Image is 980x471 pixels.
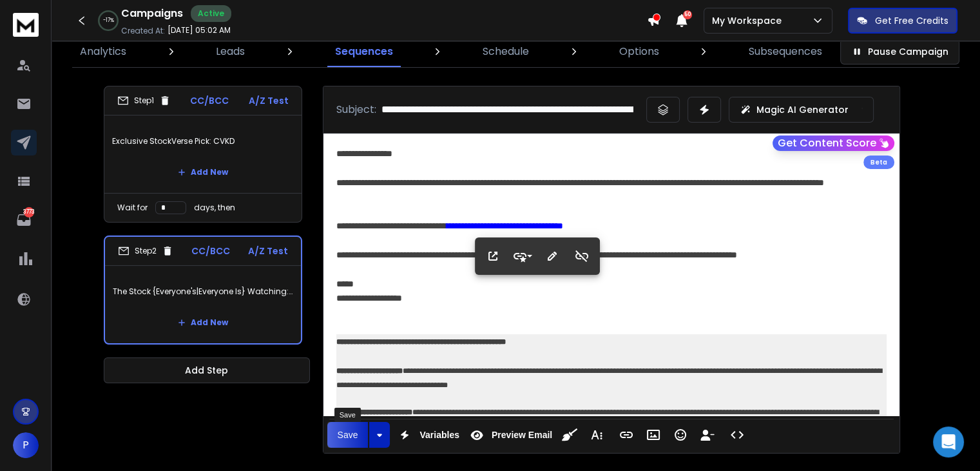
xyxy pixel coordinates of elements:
p: My Workspace [712,14,787,27]
a: Analytics [72,36,134,67]
p: The Stock {Everyone's|Everyone Is} Watching: {Cadrenal Therapeutics|CVKD} [113,274,293,310]
p: Wait for [117,203,148,213]
button: Insert Image (Ctrl+P) [641,422,666,448]
img: logo [13,13,39,37]
button: Clean HTML [557,422,582,448]
a: 3773 [11,207,37,233]
span: Variables [417,430,462,441]
div: Open Intercom Messenger [933,426,964,457]
button: Get Free Credits [848,8,957,34]
h1: Campaigns [121,6,183,21]
button: Preview Email [465,422,555,448]
span: Preview Email [489,430,555,441]
li: Step1CC/BCCA/Z TestExclusive StockVerse Pick: CVKDAdd NewWait fordays, then [104,86,302,223]
a: Sequences [327,36,401,67]
p: Subject: [336,102,376,117]
button: Add New [168,159,238,185]
div: Active [191,5,231,22]
div: Step 2 [118,245,173,257]
p: CC/BCC [191,245,230,257]
button: Style [510,243,535,269]
span: 50 [683,10,692,19]
p: 3773 [24,207,34,217]
p: Created At: [121,26,165,36]
li: Step2CC/BCCA/Z TestThe Stock {Everyone's|Everyone Is} Watching: {Cadrenal Therapeutics|CVKD}Add New [104,235,302,345]
p: -17 % [103,17,114,25]
p: Exclusive StockVerse Pick: CVKD [112,123,294,159]
p: Subsequences [749,44,822,59]
button: Add New [168,310,238,336]
p: Schedule [483,44,529,59]
button: Get Content Score [773,135,894,151]
p: Magic AI Generator [756,103,849,116]
p: Leads [216,44,245,59]
a: Schedule [475,36,537,67]
button: More Text [584,422,609,448]
button: Open Link [481,243,505,269]
button: Save [327,422,369,448]
button: P [13,432,39,458]
p: CC/BCC [190,94,229,107]
p: days, then [194,203,235,213]
a: Subsequences [741,36,830,67]
button: Emoticons [668,422,693,448]
button: Unlink [570,243,594,269]
p: Analytics [80,44,126,59]
button: Add Step [104,357,310,383]
a: Leads [208,36,253,67]
p: Options [619,44,659,59]
div: Beta [863,155,894,169]
button: Insert Unsubscribe Link [695,422,720,448]
p: Sequences [335,44,393,59]
button: Insert Link (Ctrl+K) [614,422,639,448]
button: Pause Campaign [840,39,959,65]
p: A/Z Test [248,245,288,257]
div: Save [334,408,361,422]
button: Magic AI Generator [729,97,874,123]
div: Step 1 [117,95,171,106]
p: [DATE] 05:02 AM [168,25,231,35]
p: Get Free Credits [875,14,948,27]
p: A/Z Test [249,94,289,107]
button: Code View [725,422,749,448]
button: Variables [392,422,462,448]
a: Options [611,36,667,67]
